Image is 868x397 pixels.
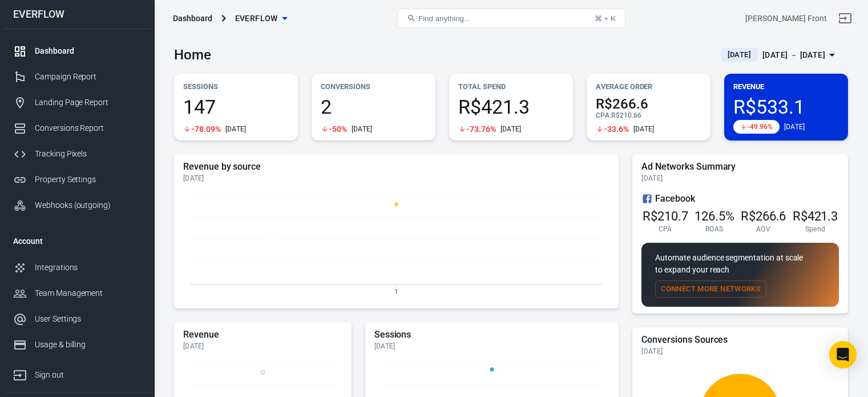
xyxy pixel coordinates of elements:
[4,167,150,193] a: Property Settings
[173,13,212,24] div: Dashboard
[641,161,839,173] h5: Ad Networks Summary
[723,49,756,61] span: [DATE]
[633,125,655,134] div: [DATE]
[35,262,141,274] div: Integrations
[829,341,857,368] div: Open Intercom Messenger
[805,224,826,234] span: Spend
[641,347,839,356] div: [DATE]
[35,287,141,299] div: Team Management
[4,64,150,90] a: Campaign Report
[595,14,616,23] div: ⌘ + K
[35,369,141,381] div: Sign out
[458,97,564,117] span: R$421.3
[695,209,734,223] span: 126.5%
[741,209,786,223] span: R$266.6
[235,11,278,26] span: EVERFLOW
[4,193,150,218] a: Webhooks (outgoing)
[4,115,150,141] a: Conversions Report
[35,122,141,134] div: Conversions Report
[596,111,611,119] span: CPA :
[183,342,342,351] div: [DATE]
[4,227,150,255] li: Account
[733,81,839,93] p: Revenue
[4,280,150,306] a: Team Management
[35,313,141,325] div: User Settings
[35,174,141,186] div: Property Settings
[174,47,211,63] h3: Home
[611,111,641,119] span: R$210.66
[784,122,805,131] div: [DATE]
[793,209,838,223] span: R$421.3
[745,13,827,25] div: Account id: KGa5hiGJ
[4,255,150,280] a: Integrations
[231,8,292,29] button: EVERFLOW
[733,97,839,117] span: R$533.1
[191,125,221,133] span: -78.09%
[418,14,470,23] span: Find anything...
[394,287,398,295] tspan: 1
[183,97,289,117] span: 147
[374,329,610,340] h5: Sessions
[397,9,625,28] button: Find anything...⌘ + K
[329,125,347,133] span: -50%
[183,174,609,183] div: [DATE]
[641,192,653,206] svg: Facebook Ads
[712,46,848,65] button: [DATE][DATE] － [DATE]
[655,252,825,276] p: Automate audience segmentation at scale to expand your reach
[4,358,150,388] a: Sign out
[4,38,150,64] a: Dashboard
[641,334,839,346] h5: Conversions Sources
[183,161,609,173] h5: Revenue by source
[659,224,672,234] span: CPA
[35,148,141,160] div: Tracking Pixels
[604,125,629,133] span: -33.6%
[655,280,766,298] button: Connect More Networks
[756,224,770,234] span: AOV
[4,9,150,19] div: EVERFLOW
[643,209,688,223] span: R$210.7
[352,125,373,134] div: [DATE]
[705,224,723,234] span: ROAS
[35,71,141,83] div: Campaign Report
[4,90,150,115] a: Landing Page Report
[4,306,150,332] a: User Settings
[183,329,342,340] h5: Revenue
[374,342,610,351] div: [DATE]
[641,174,839,183] div: [DATE]
[458,81,564,93] p: Total Spend
[183,81,289,93] p: Sessions
[4,141,150,167] a: Tracking Pixels
[225,125,247,134] div: [DATE]
[747,123,773,130] span: -49.96%
[35,97,141,109] div: Landing Page Report
[35,45,141,57] div: Dashboard
[321,81,426,93] p: Conversions
[466,125,496,133] span: -73.76%
[596,97,701,111] span: R$266.6
[321,97,426,117] span: 2
[35,199,141,211] div: Webhooks (outgoing)
[500,125,522,134] div: [DATE]
[641,192,839,206] div: Facebook
[4,332,150,358] a: Usage & billing
[596,81,701,93] p: Average Order
[35,339,141,351] div: Usage & billing
[831,5,859,32] a: Sign out
[762,48,825,62] div: [DATE] － [DATE]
